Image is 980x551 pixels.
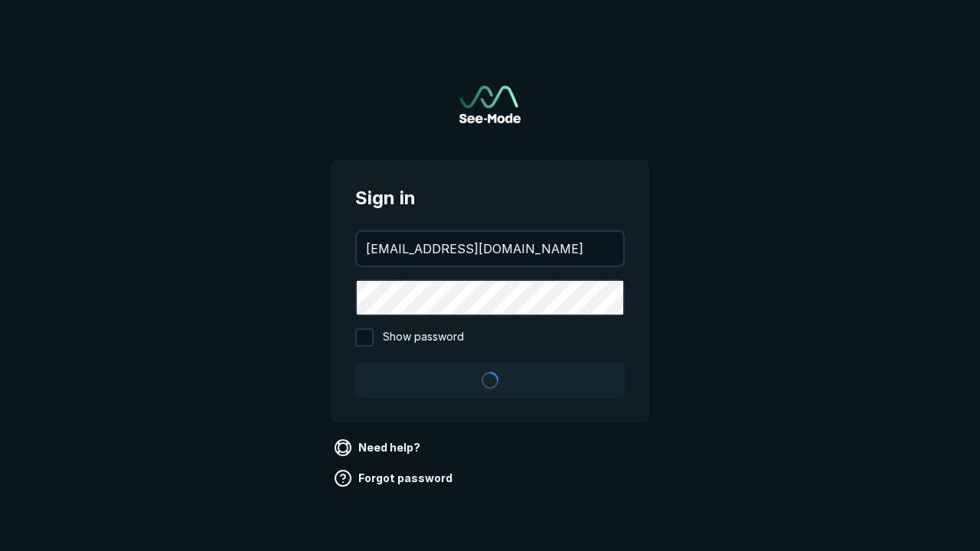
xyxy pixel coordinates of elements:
span: Sign in [355,184,625,212]
a: Forgot password [331,466,459,491]
a: Go to sign in [459,86,521,123]
input: your@email.com [357,232,623,266]
a: Need help? [331,435,426,460]
img: See-Mode Logo [459,86,521,123]
span: Show password [383,328,464,347]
